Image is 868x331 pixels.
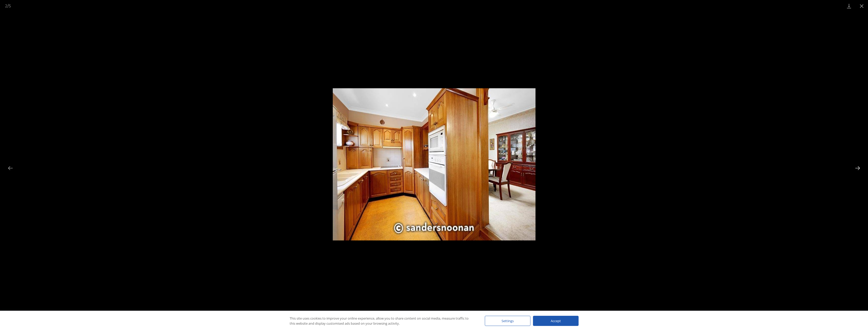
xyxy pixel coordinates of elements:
img: Property Gallery [333,88,535,240]
button: Previous slide [5,163,16,173]
span: 2 [5,4,7,8]
div: Accept [533,316,579,326]
div: This site uses cookies to improve your online experience, allow you to share content on social me... [290,316,475,326]
span: 5 [9,4,11,8]
button: Next slide [852,163,863,173]
div: Settings [485,316,530,326]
